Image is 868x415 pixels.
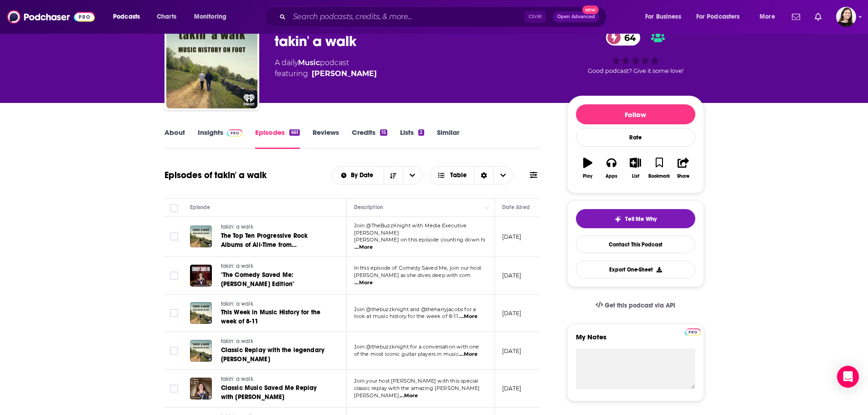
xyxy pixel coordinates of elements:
span: takin' a walk [221,263,253,269]
a: Lists2 [400,128,424,149]
span: takin' a walk [221,338,253,344]
span: Get this podcast via API [605,302,675,309]
div: Episode [190,202,211,213]
span: takin' a walk [221,301,253,307]
a: The Top Ten Progressive Rock Albums of All-Time from [PERSON_NAME] [221,231,330,250]
div: 15 [380,129,387,136]
span: New [582,5,599,14]
span: Join your host [PERSON_NAME] with this special [354,378,478,384]
span: takin' a walk [221,224,253,230]
span: 64 [615,30,640,46]
span: [PERSON_NAME] as she dives deep with com [354,272,471,278]
span: Join @thebuzzknight for a conversation with one [354,343,479,350]
a: Buzz Knight [312,68,377,79]
span: Tell Me Why [625,215,657,223]
span: of the most iconic guitar players in music [354,351,459,357]
div: 64Good podcast? Give it some love! [567,24,704,80]
a: Episodes661 [255,128,299,149]
div: List [632,174,639,179]
img: Podchaser Pro [227,129,243,137]
img: tell me why sparkle [614,215,621,223]
div: Apps [606,174,617,179]
button: Export One-Sheet [576,261,695,278]
span: More [760,10,775,23]
div: 661 [289,129,299,136]
span: ...More [400,392,418,400]
a: Classic Replay with the legendary [PERSON_NAME] [221,346,330,364]
a: Pro website [685,327,701,336]
img: User Profile [836,7,856,27]
span: In this episode of Comedy Saved Me, join our host [354,265,481,271]
button: open menu [690,10,753,24]
span: For Business [645,10,681,23]
a: takin' a walk [221,262,330,271]
button: Column Actions [482,202,493,213]
button: open menu [753,10,786,24]
span: featuring [275,68,377,79]
a: takin' a walk [221,300,330,308]
a: Get this podcast via API [588,294,683,317]
span: ...More [459,313,478,320]
label: My Notes [576,333,695,348]
button: open menu [188,10,238,24]
span: Join @TheBuzzKnight with Media Executive [PERSON_NAME] [354,222,467,236]
span: Toggle select row [170,347,178,355]
button: open menu [403,167,422,184]
p: [DATE] [502,309,522,317]
span: Monitoring [194,10,226,23]
a: takin' a walk [221,375,330,384]
span: Toggle select row [170,309,178,317]
div: Description [354,202,383,213]
span: The Top Ten Progressive Rock Albums of All-Time from [PERSON_NAME] [221,232,308,258]
a: Credits15 [352,128,387,149]
span: "The Comedy Saved Me: [PERSON_NAME] Edition" [221,271,295,288]
span: This Week in Music History for the week of 8-11 [221,308,321,325]
a: About [164,128,185,149]
button: Share [671,152,695,184]
button: Play [576,152,600,184]
span: ...More [354,279,373,287]
span: Ctrl K [524,11,546,23]
a: Reviews [313,128,339,149]
p: [DATE] [502,233,522,241]
span: Join @thebuzzknight and @theharryjacobs for a [354,306,476,313]
span: Good podcast? Give it some love! [588,67,683,74]
button: Bookmark [647,152,671,184]
span: Toggle select row [170,272,178,280]
h1: Episodes of takin' a walk [164,169,267,181]
div: Bookmark [648,174,670,179]
span: For Podcasters [696,10,740,23]
a: This Week in Music History for the week of 8-11 [221,308,330,326]
img: Podchaser Pro [685,328,701,336]
span: Classic Replay with the legendary [PERSON_NAME] [221,346,325,363]
a: 64 [606,30,640,46]
span: Table [450,172,467,179]
a: InsightsPodchaser Pro [198,128,243,149]
a: Show notifications dropdown [811,9,825,25]
img: Podchaser - Follow, Share and Rate Podcasts [7,8,95,26]
a: "The Comedy Saved Me: [PERSON_NAME] Edition" [221,271,330,289]
input: Search podcasts, credits, & more... [289,10,524,24]
span: By Date [351,172,376,179]
button: Choose View [430,166,513,184]
span: takin' a walk [221,376,253,382]
div: Search podcasts, credits, & more... [273,6,616,27]
span: ...More [354,244,373,251]
button: Open AdvancedNew [553,11,599,22]
button: Show profile menu [836,7,856,27]
span: Open Advanced [557,15,595,19]
a: Classic Music Saved Me Replay with [PERSON_NAME] [221,384,330,402]
span: Logged in as lucynalen [836,7,856,27]
div: Share [677,174,689,179]
button: open menu [639,10,693,24]
span: Charts [157,10,176,23]
div: Play [583,174,592,179]
h2: Choose List sort [332,166,422,184]
div: 2 [418,129,424,136]
a: takin' a walk [221,223,330,231]
img: takin' a walk [166,17,257,108]
button: List [623,152,647,184]
span: classic replay with the amazing [PERSON_NAME] [PERSON_NAME] [354,385,480,399]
